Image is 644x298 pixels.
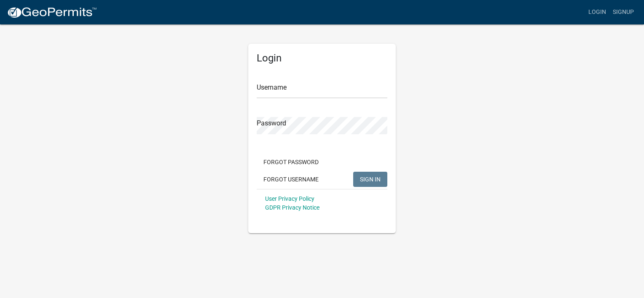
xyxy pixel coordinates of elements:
[265,195,314,202] a: User Privacy Policy
[585,4,609,20] a: Login
[353,172,387,187] button: SIGN IN
[360,176,381,182] span: SIGN IN
[265,204,319,211] a: GDPR Privacy Notice
[257,172,325,187] button: Forgot Username
[257,52,387,64] h5: Login
[257,154,325,170] button: Forgot Password
[609,4,637,20] a: Signup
